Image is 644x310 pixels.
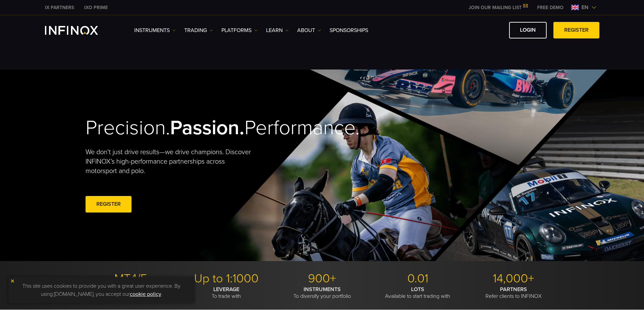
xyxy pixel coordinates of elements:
[86,147,256,176] p: We don't just drive results—we drive champions. Discover INFINOX’s high-performance partnerships ...
[86,271,176,286] p: MT4/5
[411,286,424,293] strong: LOTS
[553,22,599,38] a: REGISTER
[170,116,244,140] strong: Passion.
[304,286,341,293] strong: INSTRUMENTS
[468,286,559,300] p: Refer clients to INFINOX
[277,286,367,300] p: To diversify your portfolio
[277,271,367,286] p: 900+
[130,291,161,298] a: cookie policy
[297,26,321,34] a: ABOUT
[79,4,113,11] a: INFINOX
[468,271,559,286] p: 14,000+
[373,286,463,300] p: Available to start trading with
[181,286,272,300] p: To trade with
[12,280,191,300] p: This site uses cookies to provide you with a great user experience. By using [DOMAIN_NAME], you a...
[10,279,15,283] img: yellow close icon
[266,26,289,34] a: Learn
[181,271,272,286] p: Up to 1:1000
[509,22,547,38] a: LOGIN
[500,286,527,293] strong: PARTNERS
[532,4,569,11] a: INFINOX MENU
[579,3,591,11] span: en
[86,116,299,140] h2: Precision. Performance.
[213,286,239,293] strong: LEVERAGE
[373,271,463,286] p: 0.01
[45,26,114,35] a: INFINOX Logo
[184,26,213,34] a: TRADING
[134,26,176,34] a: Instruments
[86,196,132,213] a: REGISTER
[221,26,258,34] a: PLATFORMS
[330,26,368,34] a: SPONSORSHIPS
[463,5,532,10] a: JOIN OUR MAILING LIST
[40,4,79,11] a: INFINOX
